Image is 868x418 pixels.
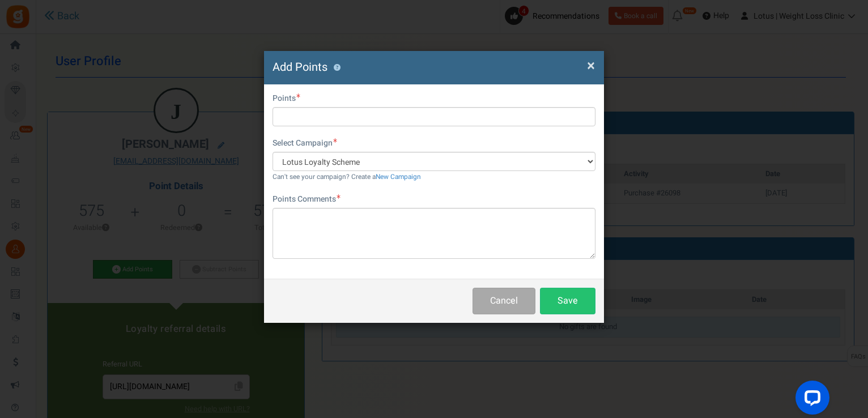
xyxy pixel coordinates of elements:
span: Add Points [273,59,327,75]
label: Points [273,93,300,104]
button: ? [333,64,341,71]
button: Cancel [473,288,535,314]
button: Save [540,288,595,314]
label: Points Comments [273,194,341,205]
span: × [587,55,595,76]
label: Select Campaign [273,138,337,149]
a: New Campaign [376,172,421,182]
small: Can't see your campaign? Create a [273,172,421,182]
